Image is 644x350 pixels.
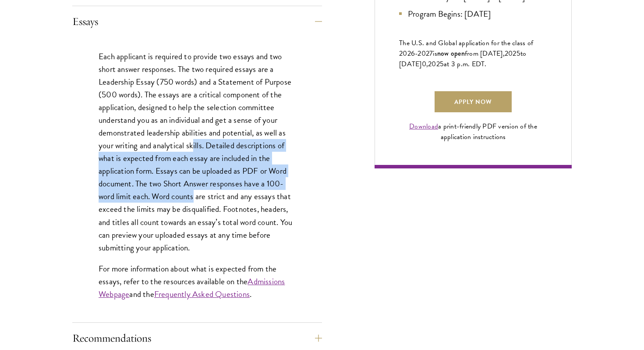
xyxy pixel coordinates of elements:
[154,288,250,300] a: Frequently Asked Questions
[517,48,520,59] span: 5
[426,59,428,69] span: ,
[409,121,438,132] a: Download
[399,38,533,59] span: The U.S. and Global application for the class of 202
[440,59,444,69] span: 5
[505,48,517,59] span: 202
[411,48,415,59] span: 6
[399,7,547,20] li: Program Begins: [DATE]
[399,48,526,69] span: to [DATE]
[422,59,426,69] span: 0
[99,50,296,254] p: Each applicant is required to provide two essays and two short answer responses. The two required...
[437,48,465,58] span: now open
[435,91,512,112] a: Apply Now
[99,275,285,300] a: Admissions Webpage
[433,48,437,59] span: is
[399,121,547,142] div: a print-friendly PDF version of the application instructions
[72,328,322,349] button: Recommendations
[465,48,505,59] span: from [DATE],
[99,262,296,300] p: For more information about what is expected from the essays, refer to the resources available on ...
[444,59,487,69] span: at 3 p.m. EDT.
[428,59,440,69] span: 202
[429,48,433,59] span: 7
[415,48,429,59] span: -202
[72,11,322,32] button: Essays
